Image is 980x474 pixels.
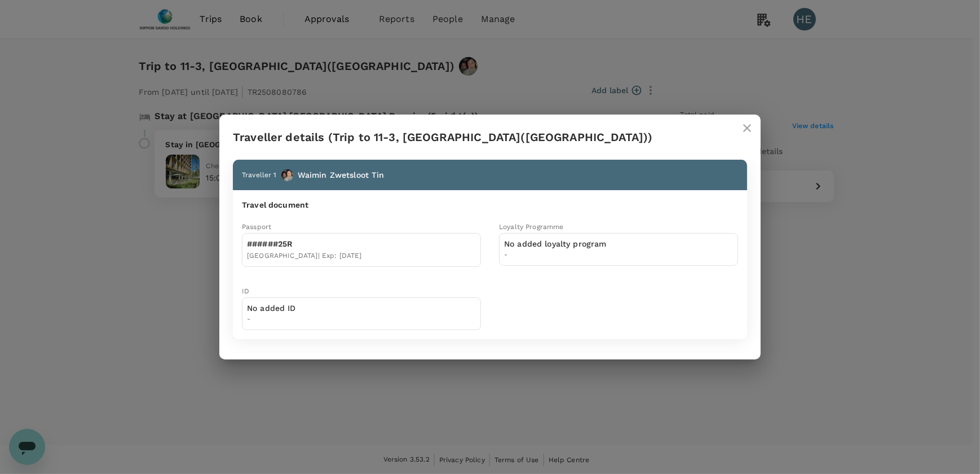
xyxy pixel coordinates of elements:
div: ######25R [247,238,362,251]
p: Waimin Zwetsloot Tin [298,169,385,181]
h2: Traveller details (Trip to 11-3, [GEOGRAPHIC_DATA]([GEOGRAPHIC_DATA])) [219,115,761,160]
h6: Travel document [242,199,738,212]
span: Loyalty Programme [499,223,564,231]
p: No added loyalty program [504,238,607,249]
p: No added ID [247,302,296,314]
div: [GEOGRAPHIC_DATA] | Exp: [DATE] [247,251,362,262]
span: Passport [242,223,271,231]
img: avatar-6785e24a50d2d.jpeg [281,169,293,181]
span: - [247,314,296,325]
span: - [504,249,607,261]
span: Traveller 1 [242,171,277,179]
button: close [734,115,761,142]
span: ID [242,287,249,295]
